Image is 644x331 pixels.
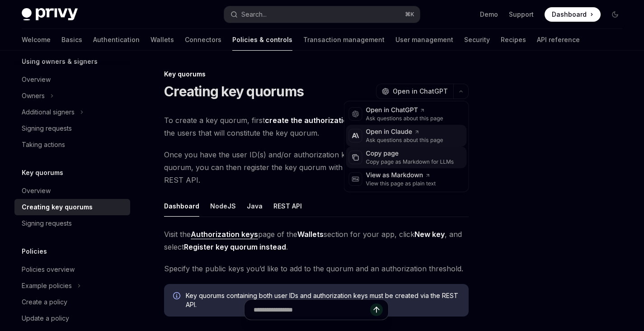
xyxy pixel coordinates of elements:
[14,183,130,199] a: Overview
[150,29,174,51] a: Wallets
[185,29,221,51] a: Connectors
[480,10,498,19] a: Demo
[273,195,302,217] button: REST API
[22,202,93,213] div: Creating key quorums
[22,313,69,324] div: Update a policy
[164,228,469,253] span: Visit the page of the section for your app, click , and select .
[501,29,526,51] a: Recipes
[376,84,453,99] button: Open in ChatGPT
[164,148,469,186] span: Once you have the user ID(s) and/or authorization key(s) you would like in your key quorum, you c...
[366,180,436,187] div: View this page as plain text
[22,218,72,229] div: Signing requests
[414,230,445,239] strong: New key
[370,303,383,316] button: Send message
[224,6,419,23] button: Open search
[247,195,263,217] button: Java
[22,280,72,291] div: Example policies
[22,74,51,85] div: Overview
[241,9,267,20] div: Search...
[184,242,286,251] strong: Register key quorum instead
[164,114,469,139] span: To create a key quorum, first and/or of the users that will constitute the key quorum.
[14,278,130,294] button: Toggle Example policies section
[14,310,130,326] a: Update a policy
[186,291,460,309] span: Key quorums containing both user IDs and authorization keys must be created via the REST API.
[14,215,130,232] a: Signing requests
[393,87,448,96] span: Open in ChatGPT
[61,29,82,51] a: Basics
[22,139,65,150] div: Taking actions
[254,300,370,320] input: Ask a question...
[164,262,469,275] span: Specify the public keys you’d like to add to the quorum and an authorization threshold.
[608,7,622,22] button: Toggle dark mode
[366,115,443,122] div: Ask questions about this page
[14,104,130,120] button: Toggle Additional signers section
[303,29,385,51] a: Transaction management
[265,116,371,125] a: create the authorization keys
[14,137,130,153] a: Taking actions
[14,261,130,278] a: Policies overview
[14,120,130,137] a: Signing requests
[537,29,580,51] a: API reference
[366,171,436,180] div: View as Markdown
[191,230,258,239] strong: Authorization keys
[22,8,78,21] img: dark logo
[173,292,182,301] svg: Info
[366,149,454,158] div: Copy page
[366,158,454,165] div: Copy page as Markdown for LLMs
[210,195,236,217] button: NodeJS
[22,167,63,178] h5: Key quorums
[405,11,414,18] span: ⌘ K
[545,7,601,22] a: Dashboard
[22,185,51,196] div: Overview
[14,71,130,88] a: Overview
[366,128,443,137] div: Open in Claude
[22,29,51,51] a: Welcome
[232,29,292,51] a: Policies & controls
[366,137,443,144] div: Ask questions about this page
[164,195,199,217] button: Dashboard
[464,29,490,51] a: Security
[509,10,534,19] a: Support
[22,123,72,134] div: Signing requests
[297,230,324,239] strong: Wallets
[164,83,304,99] h1: Creating key quorums
[93,29,140,51] a: Authentication
[395,29,453,51] a: User management
[14,294,130,310] a: Create a policy
[552,10,587,19] span: Dashboard
[164,70,469,79] div: Key quorums
[22,297,67,307] div: Create a policy
[191,230,258,239] a: Authorization keys
[22,90,45,101] div: Owners
[14,88,130,104] button: Toggle Owners section
[366,106,443,115] div: Open in ChatGPT
[22,107,75,118] div: Additional signers
[14,199,130,215] a: Creating key quorums
[22,246,47,257] h5: Policies
[22,264,75,275] div: Policies overview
